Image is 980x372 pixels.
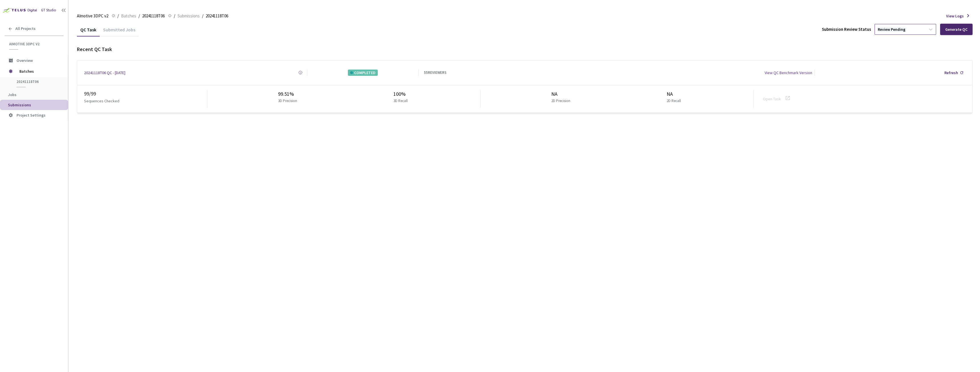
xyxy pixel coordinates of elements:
[822,26,871,33] div: Submission Review Status
[348,70,378,76] div: COMPLETED
[551,90,573,98] div: NA
[77,27,100,36] div: QC Task
[278,90,299,98] div: 99.51%
[77,13,108,19] span: AImotive 3DPC v2
[142,13,165,19] span: 20241118T06
[551,98,570,104] p: 2D Precision
[946,13,964,19] span: View Logs
[19,66,58,77] span: Batches
[84,70,125,76] a: 20241118T06 QC - [DATE]
[176,13,201,19] a: Submissions
[121,13,136,19] span: Batches
[117,13,119,19] li: /
[9,42,60,46] span: AImotive 3DPC v2
[84,90,207,98] div: 99 / 99
[100,27,139,36] div: Submitted Jobs
[174,13,175,19] li: /
[202,13,203,19] li: /
[944,70,958,76] div: Refresh
[177,13,200,19] span: Submissions
[15,26,36,31] span: All Projects
[77,45,973,53] div: Recent QC Task
[17,113,46,118] span: Project Settings
[206,13,228,19] span: 20241118T06
[945,27,967,32] div: Generate QC
[878,27,905,32] div: Review Pending
[424,70,446,76] div: 55 REVIEWERS
[17,58,33,63] span: Overview
[278,98,297,104] p: 3D Precision
[667,98,681,104] p: 2D Recall
[765,70,812,76] div: View QC Benchmark Version
[393,90,410,98] div: 100%
[8,92,17,97] span: Jobs
[138,13,140,19] li: /
[41,7,56,13] div: GT Studio
[120,13,137,19] a: Batches
[84,98,119,104] p: Sequences Checked
[667,90,683,98] div: NA
[8,102,31,107] span: Submissions
[763,96,781,101] a: Open Task
[17,79,59,84] span: 20241118T06
[393,98,408,104] p: 3D Recall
